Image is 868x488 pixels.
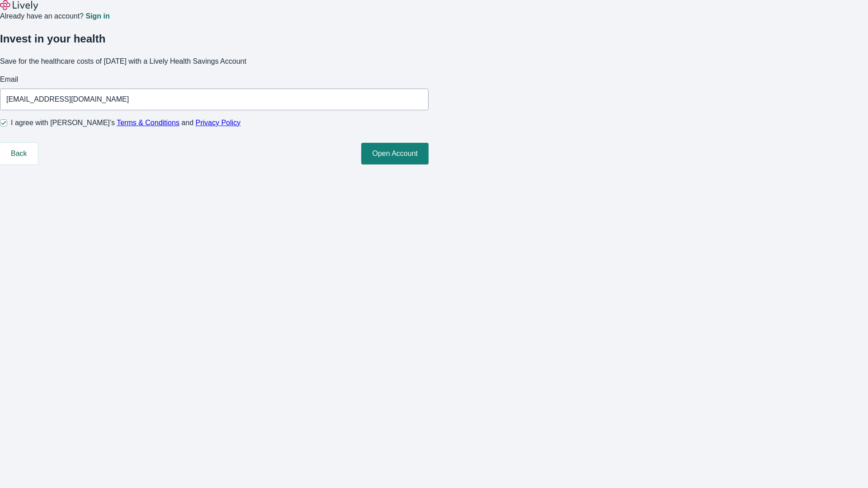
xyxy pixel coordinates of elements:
a: Privacy Policy [196,119,241,127]
a: Sign in [85,13,109,20]
a: Terms & Conditions [117,119,179,127]
button: Open Account [361,143,429,164]
span: I agree with [PERSON_NAME]’s and [11,117,241,128]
